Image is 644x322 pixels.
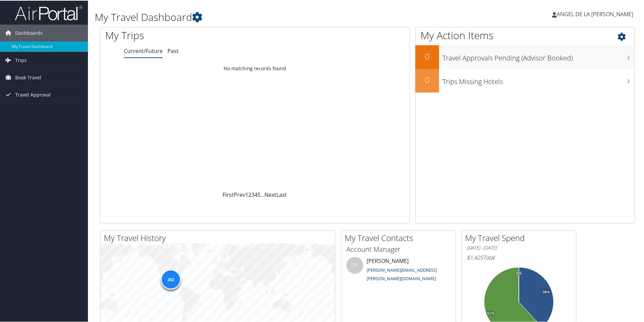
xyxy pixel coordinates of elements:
tspan: 38% [543,290,550,294]
h2: My Travel Spend [465,232,576,243]
a: Current/Future [124,47,163,54]
h2: 0 [415,74,439,85]
img: airportal-logo.png [15,4,83,20]
a: 2 [248,190,251,198]
span: Trips [15,51,27,68]
a: [PERSON_NAME][EMAIL_ADDRESS][PERSON_NAME][DOMAIN_NAME] [367,266,437,281]
a: 5 [257,190,260,198]
h2: My Travel History [104,232,335,243]
h3: Travel Approvals Pending (Advisor Booked) [442,49,635,62]
tspan: 0% [516,271,522,275]
span: Book Travel [15,69,41,85]
a: 1 [245,190,248,198]
a: 3 [251,190,254,198]
h1: My Travel Dashboard [95,9,458,24]
a: First [223,190,234,198]
li: [PERSON_NAME] [343,256,454,284]
div: 202 [161,269,181,289]
h6: Total [467,253,571,261]
h6: [DATE] - [DATE] [467,244,571,250]
h1: My Trips [105,28,276,42]
a: 0Travel Approvals Pending (Advisor Booked) [415,45,635,68]
span: $1,425 [467,253,483,261]
h2: 0 [415,50,439,61]
h1: My Action Items [415,28,635,42]
a: 4 [254,190,257,198]
div: LH [346,256,363,273]
h3: Trips Missing Hotels [442,73,635,86]
span: ANGEL DE LA [PERSON_NAME] [557,10,633,17]
td: No matching records found [100,62,410,74]
a: ANGEL DE LA [PERSON_NAME] [552,3,640,24]
span: Dashboards [15,24,43,41]
h2: My Travel Contacts [345,232,456,243]
a: Next [264,190,276,198]
h3: Account Manager [346,244,451,253]
span: Travel Approval [15,86,51,103]
tspan: 62% [487,311,495,315]
a: Last [276,190,287,198]
a: 0Trips Missing Hotels [415,68,635,92]
a: Prev [234,190,245,198]
span: … [260,190,264,198]
a: Past [167,47,179,54]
